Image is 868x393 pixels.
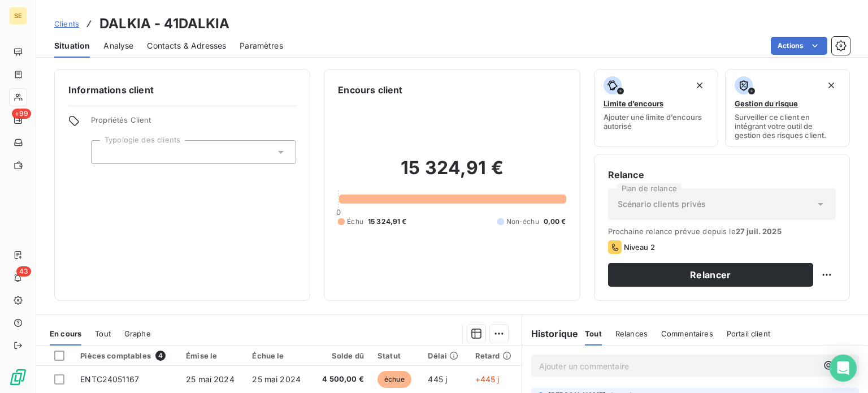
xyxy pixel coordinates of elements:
span: 25 mai 2024 [186,374,235,384]
span: 15 324,91 € [368,217,407,227]
span: 4 [155,351,166,361]
h6: Informations client [68,83,296,97]
button: Limite d’encoursAjouter une limite d’encours autorisé [594,69,719,147]
span: Relances [615,329,648,338]
span: Limite d’encours [604,99,663,108]
span: 27 juil. 2025 [736,227,782,236]
div: Statut [377,351,415,360]
span: Non-échu [506,217,539,227]
span: Analyse [103,40,133,51]
span: En cours [50,329,81,338]
span: Graphe [124,329,151,338]
span: Échu [347,217,363,227]
button: Relancer [608,263,813,287]
span: 4 500,00 € [319,374,364,385]
span: 25 mai 2024 [252,374,301,384]
div: Open Intercom Messenger [830,355,857,382]
h6: Encours client [338,83,402,97]
span: Commentaires [661,329,713,338]
img: Logo LeanPay [9,368,27,386]
span: Scénario clients privés [618,198,706,210]
div: Échue le [252,351,305,360]
span: +445 j [475,374,500,384]
span: échue [377,371,411,388]
span: 0 [336,208,341,217]
a: Clients [54,18,79,29]
a: +99 [9,111,27,129]
span: Contacts & Adresses [147,40,226,51]
div: Pièces comptables [80,351,172,361]
span: Paramètres [240,40,283,51]
h2: 15 324,91 € [338,157,566,191]
span: +99 [12,109,31,119]
button: Gestion du risqueSurveiller ce client en intégrant votre outil de gestion des risques client. [725,69,850,147]
span: Clients [54,19,79,28]
span: Tout [95,329,111,338]
span: Propriétés Client [91,115,296,131]
div: Solde dû [319,351,364,360]
span: Surveiller ce client en intégrant votre outil de gestion des risques client. [735,113,840,140]
span: Gestion du risque [735,99,798,108]
span: ENTC24051167 [80,374,139,384]
div: SE [9,7,27,25]
span: Situation [54,40,90,51]
span: 0,00 € [544,217,566,227]
span: Ajouter une limite d’encours autorisé [604,113,709,131]
h3: DALKIA - 41DALKIA [99,14,230,34]
h6: Historique [522,327,579,340]
span: 43 [16,266,31,277]
button: Actions [771,37,827,55]
div: Émise le [186,351,238,360]
input: Ajouter une valeur [101,147,110,157]
div: Retard [475,351,515,360]
div: Délai [428,351,461,360]
span: 445 j [428,374,447,384]
h6: Relance [608,168,836,182]
span: Niveau 2 [624,243,655,252]
span: Tout [585,329,602,338]
span: Portail client [727,329,770,338]
span: Prochaine relance prévue depuis le [608,227,836,236]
